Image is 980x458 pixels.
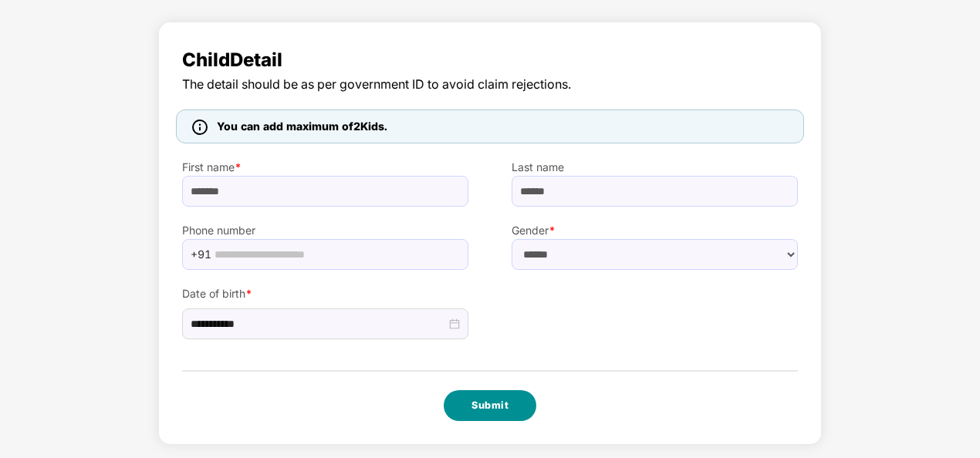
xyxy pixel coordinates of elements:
span: The detail should be as per government ID to avoid claim rejections. [182,75,798,94]
label: Date of birth [182,285,468,302]
span: +91 [191,243,211,266]
button: Submit [444,390,536,421]
label: Gender [512,222,798,239]
label: Phone number [182,222,468,239]
img: icon [192,120,208,135]
span: Child Detail [182,45,798,75]
label: Last name [512,159,798,176]
label: First name [182,159,468,176]
span: You can add maximum of 2 Kids. [217,120,387,133]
